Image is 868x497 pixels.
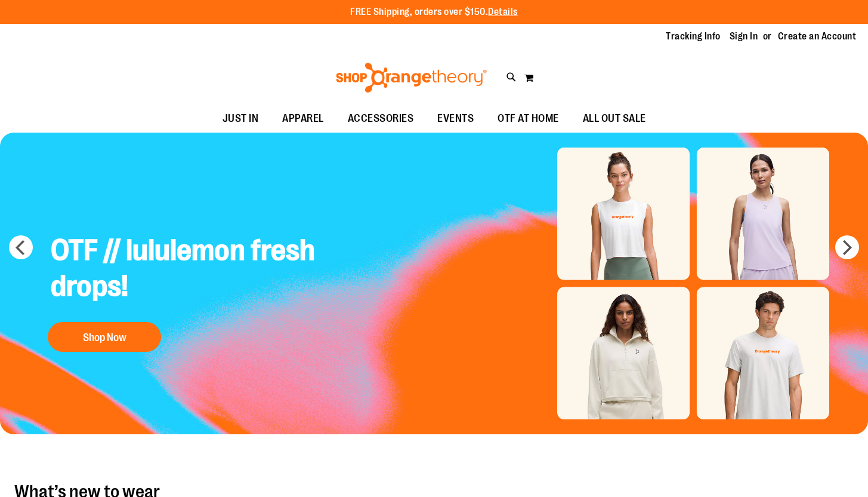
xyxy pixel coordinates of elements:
a: OTF // lululemon fresh drops! Shop Now [42,223,325,358]
button: Shop Now [48,322,161,352]
span: OTF AT HOME [498,105,559,132]
img: Shop Orangetheory [334,63,489,93]
span: APPAREL [282,105,324,132]
span: ACCESSORIES [348,105,414,132]
a: Tracking Info [666,30,721,43]
span: ALL OUT SALE [583,105,646,132]
button: prev [9,235,33,259]
h2: OTF // lululemon fresh drops! [42,223,325,316]
button: next [835,235,859,259]
p: FREE Shipping, orders over $150. [350,5,518,19]
span: JUST IN [223,105,259,132]
a: Details [488,7,518,17]
a: Sign In [730,30,758,43]
a: Create an Account [778,30,857,43]
span: EVENTS [437,105,474,132]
